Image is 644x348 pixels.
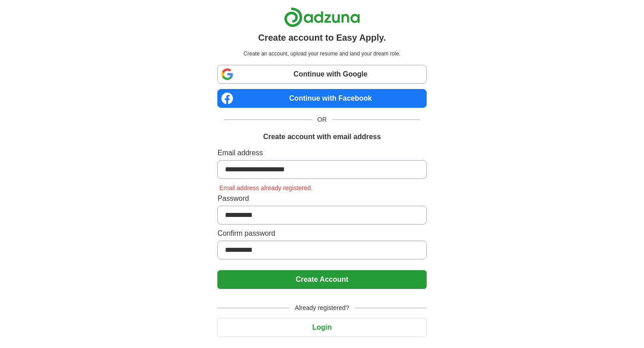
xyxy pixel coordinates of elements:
[284,7,360,27] img: Adzuna logo
[217,193,426,204] label: Password
[217,270,426,289] button: Create Account
[263,132,381,142] h1: Create account with email address
[217,65,426,84] a: Continue with Google
[217,323,426,331] a: Login
[217,318,426,337] button: Login
[217,89,426,108] a: Continue with Facebook
[217,184,314,191] span: Email address already registered.
[219,50,424,58] p: Create an account, upload your resume and land your dream role.
[217,148,426,158] label: Email address
[258,31,386,44] h1: Create account to Easy Apply.
[312,115,332,124] span: OR
[289,303,354,313] span: Already registered?
[217,228,426,239] label: Confirm password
